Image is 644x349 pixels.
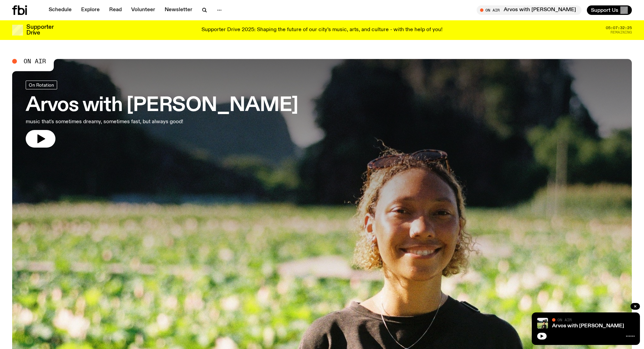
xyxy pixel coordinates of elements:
[26,81,57,89] a: On Rotation
[591,7,618,13] span: Support Us
[537,318,548,329] img: Bri is smiling and wearing a black t-shirt. She is standing in front of a lush, green field. Ther...
[29,82,54,87] span: On Rotation
[557,318,572,322] span: On Air
[26,81,298,148] a: Arvos with [PERSON_NAME]music that's sometimes dreamy, sometimes fast, but always good!
[26,24,53,36] h3: Supporter Drive
[477,5,581,15] button: On AirArvos with [PERSON_NAME]
[77,5,104,15] a: Explore
[127,5,159,15] a: Volunteer
[24,58,46,64] span: On Air
[105,5,126,15] a: Read
[45,5,76,15] a: Schedule
[552,323,624,329] a: Arvos with [PERSON_NAME]
[201,27,443,33] p: Supporter Drive 2025: Shaping the future of our city’s music, arts, and culture - with the help o...
[26,118,199,126] p: music that's sometimes dreamy, sometimes fast, but always good!
[606,26,632,30] span: 05:07:32:25
[26,96,298,115] h3: Arvos with [PERSON_NAME]
[587,5,632,15] button: Support Us
[161,5,196,15] a: Newsletter
[611,30,632,34] span: Remaining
